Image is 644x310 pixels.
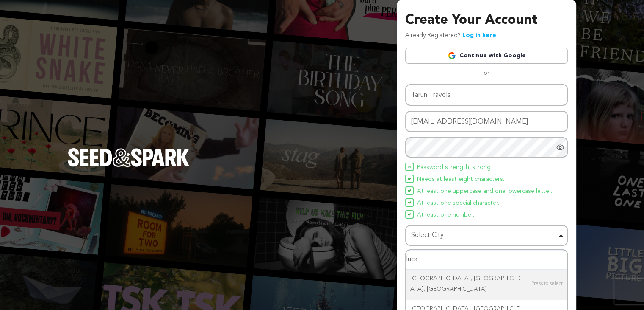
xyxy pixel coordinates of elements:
a: Continue with Google [405,48,568,64]
div: [GEOGRAPHIC_DATA], [GEOGRAPHIC_DATA], [GEOGRAPHIC_DATA] [406,269,567,299]
input: Select City [406,250,567,269]
img: Seed&Spark Icon [408,213,411,216]
span: Password strength: strong [417,163,491,173]
a: Seed&Spark Homepage [68,148,190,184]
h3: Create Your Account [405,10,568,31]
img: Seed&Spark Icon [408,189,411,192]
span: At least one uppercase and one lowercase letter. [417,186,552,197]
input: Name [405,84,568,106]
a: Show password as plain text. Warning: this will display your password on the screen. [556,143,564,152]
a: Log in here [462,32,496,38]
img: Seed&Spark Logo [68,148,190,167]
span: or [478,69,495,77]
img: Seed&Spark Icon [408,201,411,204]
span: At least one number. [417,210,474,220]
img: Seed&Spark Icon [408,165,411,169]
img: Seed&Spark Icon [408,177,411,180]
span: Needs at least eight characters. [417,175,504,185]
span: At least one special character. [417,198,499,209]
div: Select City [411,229,557,242]
p: Already Registered? [405,31,496,41]
img: Google logo [448,51,456,60]
input: Email address [405,111,568,132]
